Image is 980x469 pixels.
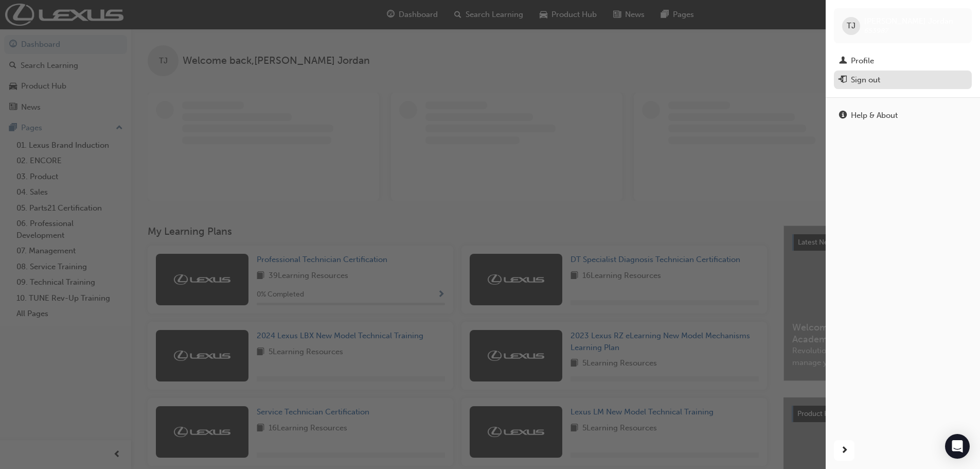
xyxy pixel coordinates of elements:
[851,110,898,121] div: Help & About
[839,57,847,66] span: man-icon
[839,76,847,85] span: exit-icon
[841,444,848,457] span: next-icon
[834,51,972,71] a: Profile
[864,26,888,35] span: 653987
[851,74,880,86] div: Sign out
[847,20,856,32] span: TJ
[834,106,972,125] a: Help & About
[864,16,953,26] span: [PERSON_NAME] Jordan
[851,55,874,67] div: Profile
[839,111,847,120] span: info-icon
[834,71,972,90] button: Sign out
[945,434,970,459] div: Open Intercom Messenger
